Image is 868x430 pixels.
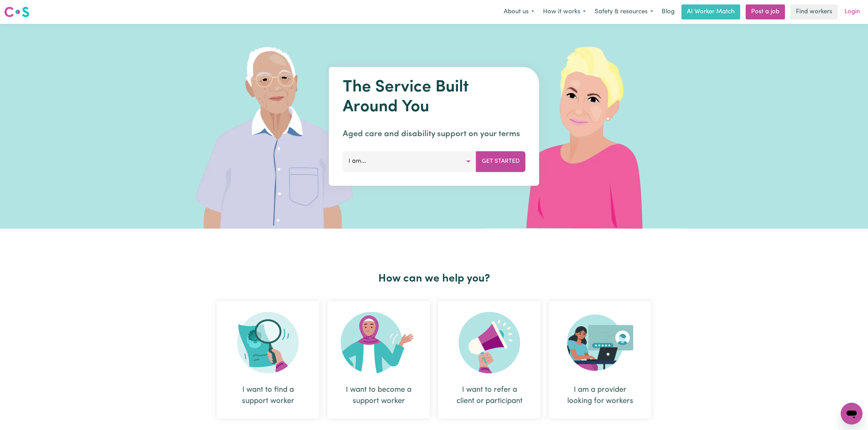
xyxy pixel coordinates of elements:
a: Login [840,4,864,19]
button: I am... [343,151,476,172]
h1: The Service Built Around You [343,78,526,117]
div: I want to refer a client or participant [455,384,524,407]
p: Aged care and disability support on your terms [343,128,526,140]
div: I want to become a support worker [344,384,413,407]
a: Careseekers logo [4,4,29,20]
a: Blog [657,4,679,19]
div: I want to refer a client or participant [438,301,541,418]
h2: How can we help you? [213,272,655,285]
button: Safety & resources [590,5,657,19]
div: I want to become a support worker [327,301,430,418]
div: I am a provider looking for workers [549,301,651,418]
iframe: Button to launch messaging window [841,403,863,425]
div: I am a provider looking for workers [565,384,635,407]
a: Find workers [790,4,838,19]
button: How it works [539,5,590,19]
img: Careseekers logo [4,6,29,18]
a: Post a job [746,4,785,19]
div: I want to find a support worker [217,301,319,418]
img: Provider [567,312,633,373]
a: AI Worker Match [681,4,740,19]
img: Become Worker [341,312,417,373]
button: About us [499,5,539,19]
button: Get Started [476,151,526,172]
div: I want to find a support worker [233,384,303,407]
img: Search [237,312,299,373]
img: Refer [459,312,520,373]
